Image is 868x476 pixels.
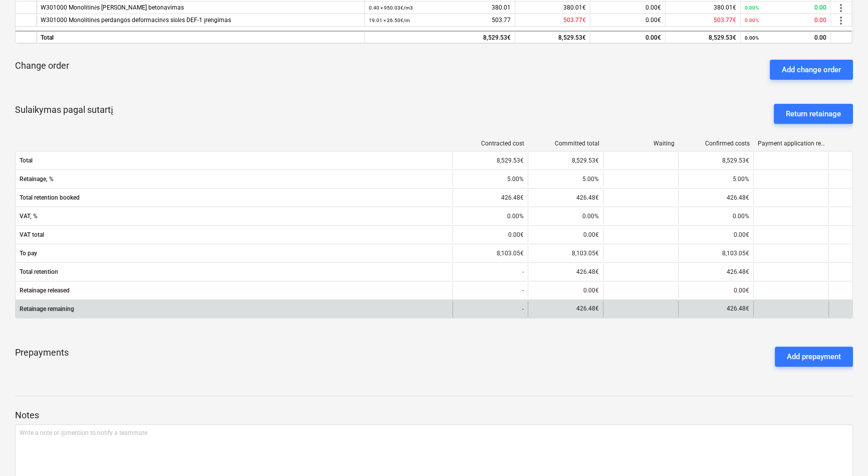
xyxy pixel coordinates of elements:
[745,32,826,44] div: 0.00
[20,157,449,164] span: Total
[607,140,675,147] div: Waiting
[678,208,753,224] div: 0.00%
[745,18,759,23] small: 0.00%
[782,63,841,76] div: Add change order
[41,14,360,27] div: W301000 Monolitinės perdangos deformacinės siūlės DEF-1 įrengimas
[758,140,825,147] div: Payment application remaining
[678,152,753,169] div: 8,529.53€
[369,2,511,14] div: 380.01
[20,268,449,275] span: Total retention
[20,176,449,183] span: Retainage, %
[453,152,528,169] div: 8,529.53€
[528,245,603,261] div: 8,103.05€
[20,305,449,312] span: Retainage remaining
[15,60,69,72] p: Change order
[457,140,524,147] div: Contracted cost
[369,5,413,11] small: 0.40 × 950.03€ / m3
[20,194,449,201] span: Total retention booked
[727,304,749,313] p: 426.48€
[678,171,753,187] div: 5.00%
[645,4,661,11] span: 0.00€
[453,208,528,224] div: 0.00%
[453,264,528,280] div: -
[678,227,753,243] div: 0.00€
[774,104,853,124] button: Return retainage
[645,17,661,24] span: 0.00€
[453,245,528,261] div: 8,103.05€
[528,282,603,298] div: 0.00€
[365,31,515,43] div: 8,529.53€
[745,2,826,14] div: 0.00
[15,104,113,124] p: Sulaikymas pagal sutartį
[369,18,410,23] small: 19.01 × 26.50€ / m
[563,17,586,24] span: 503.77€
[678,190,753,206] div: 426.48€
[453,227,528,243] div: 0.00€
[576,304,599,313] p: 426.48€
[770,60,853,80] button: Add change order
[678,264,753,280] div: 426.48€
[818,428,868,476] iframe: Chat Widget
[683,140,750,147] div: Confirmed costs
[563,4,586,11] span: 380.01€
[714,4,736,11] span: 380.01€
[678,282,753,298] div: 0.00€
[528,264,603,280] div: 426.48€
[787,350,841,363] div: Add prepayment
[15,347,69,367] p: Prepayments
[20,250,449,257] span: To pay
[745,14,826,27] div: 0.00
[590,31,666,43] div: 0.00€
[20,231,449,238] span: VAT total
[532,140,599,147] div: Committed total
[835,2,847,14] span: more_vert
[453,301,528,317] div: -
[775,347,853,367] button: Add prepayment
[515,31,590,43] div: 8,529.53€
[745,35,759,41] small: 0.00%
[786,107,841,120] div: Return retainage
[528,190,603,206] div: 426.48€
[714,17,736,24] span: 503.77€
[453,171,528,187] div: 5.00%
[41,2,360,14] div: W301000 Monolitinės [PERSON_NAME] betonavimas
[453,190,528,206] div: 426.48€
[528,227,603,243] div: 0.00€
[369,14,511,27] div: 503.77
[528,208,603,224] div: 0.00%
[453,282,528,298] div: -
[20,287,449,294] span: Retainage released
[678,245,753,261] div: 8,103.05€
[528,171,603,187] div: 5.00%
[745,5,759,11] small: 0.00%
[835,15,847,27] span: more_vert
[20,213,449,220] span: VAT, %
[37,31,365,43] div: Total
[666,31,741,43] div: 8,529.53€
[528,152,603,169] div: 8,529.53€
[15,409,853,421] p: Notes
